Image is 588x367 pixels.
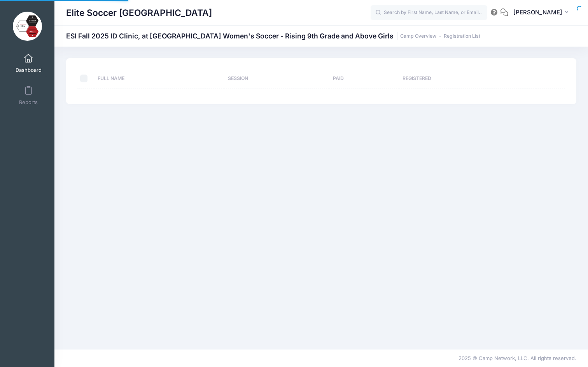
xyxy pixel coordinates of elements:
h1: ESI Fall 2025 ID Clinic, at [GEOGRAPHIC_DATA] Women's Soccer - Rising 9th Grade and Above Girls [66,32,480,40]
th: Paid [329,68,399,89]
a: Camp Overview [400,33,436,39]
h1: Elite Soccer [GEOGRAPHIC_DATA] [66,4,212,22]
a: Dashboard [10,50,47,77]
th: Registered [399,68,536,89]
th: Full Name [94,68,224,89]
span: [PERSON_NAME] [513,8,562,17]
span: Dashboard [16,67,42,73]
input: Search by First Name, Last Name, or Email... [371,5,487,21]
a: Reports [10,82,47,109]
img: Elite Soccer Ithaca [13,12,42,41]
button: [PERSON_NAME] [508,4,576,22]
a: Registration List [444,33,480,39]
th: Session [224,68,329,89]
span: Reports [19,99,38,106]
span: 2025 © Camp Network, LLC. All rights reserved. [458,355,576,361]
